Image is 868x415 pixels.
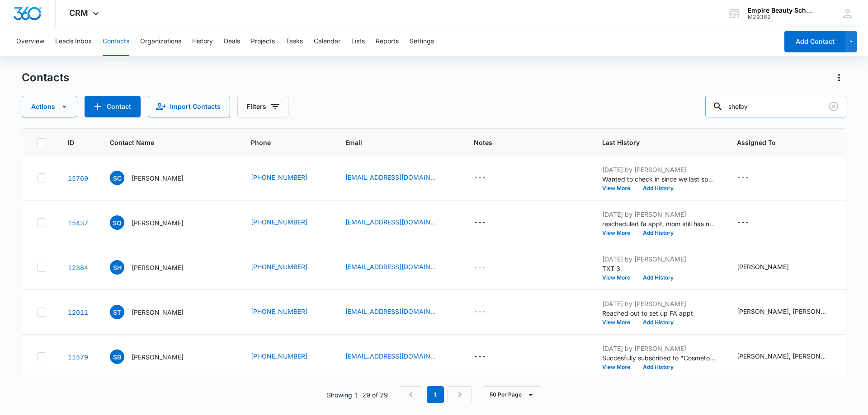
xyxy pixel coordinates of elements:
[110,138,216,147] span: Contact Name
[345,262,436,271] a: [EMAIL_ADDRESS][DOMAIN_NAME]
[410,27,434,56] button: Settings
[376,27,399,56] button: Reports
[345,307,452,317] div: Email - tacheshelby@gmail.com - Select to Edit Field
[251,307,307,316] a: [PHONE_NUMBER]
[399,386,472,403] nav: Pagination
[251,217,307,227] a: [PHONE_NUMBER]
[237,96,288,117] button: Filters
[737,173,765,183] div: Assigned To - - Select to Edit Field
[737,262,805,273] div: Assigned To - Alissa Hoy - Select to Edit Field
[251,138,311,147] span: Phone
[110,171,124,185] span: SC
[345,173,452,183] div: Email - shelbycusm@outlook.com - Select to Edit Field
[110,171,200,185] div: Contact Name - Shelby Cyr - Select to Edit Field
[224,27,240,56] button: Deals
[427,386,444,403] em: 1
[602,174,715,184] p: Wanted to check in since we last spoke, still interested in learning more?
[345,217,436,227] a: [EMAIL_ADDRESS][DOMAIN_NAME]
[345,307,436,316] a: [EMAIL_ADDRESS][DOMAIN_NAME]
[602,219,715,228] p: rescheduled fa appt, mom still has not done her fafsa. 9/10 at 9
[251,351,324,362] div: Phone - (207) 432-6804 - Select to Edit Field
[737,307,844,317] div: Assigned To - Alissa Hoy, Jessica Spillane, Meigra Jenkins - Select to Edit Field
[132,218,184,228] p: [PERSON_NAME]
[748,14,814,20] div: account id
[602,299,715,308] p: [DATE] by [PERSON_NAME]
[22,71,69,84] h1: Contacts
[474,138,580,147] span: Notes
[85,96,141,117] button: Add Contact
[345,138,439,147] span: Email
[637,320,680,325] button: Add History
[22,96,77,117] button: Actions
[132,263,184,272] p: [PERSON_NAME]
[110,260,200,275] div: Contact Name - Shelby Hutchinson - Select to Edit Field
[637,230,680,236] button: Add History
[602,344,715,353] p: [DATE] by [PERSON_NAME]
[474,307,502,317] div: Notes - - Select to Edit Field
[602,230,637,236] button: View More
[748,7,814,14] div: account name
[737,217,765,228] div: Assigned To - - Select to Edit Field
[637,186,680,191] button: Add History
[351,27,365,56] button: Lists
[132,173,184,183] p: [PERSON_NAME]
[737,351,844,362] div: Assigned To - Alissa Hoy, Jessica Spillane, Meigra Jenkins - Select to Edit Field
[69,8,88,18] span: CRM
[110,305,124,319] span: ST
[68,219,88,227] a: Navigate to contact details page for Shelby Olkonen
[737,217,749,228] div: ---
[192,27,213,56] button: History
[602,308,715,318] p: Reached out to set up FA appt
[345,173,436,182] a: [EMAIL_ADDRESS][DOMAIN_NAME]
[55,27,92,56] button: Leads Inbox
[68,264,88,271] a: Navigate to contact details page for Shelby Hutchinson
[251,262,324,273] div: Phone - (207) 432-0671 - Select to Edit Field
[474,262,502,273] div: Notes - - Select to Edit Field
[16,27,44,56] button: Overview
[705,96,846,117] input: Search Contacts
[474,173,486,183] div: ---
[251,351,307,361] a: [PHONE_NUMBER]
[737,351,827,361] div: [PERSON_NAME], [PERSON_NAME], [PERSON_NAME]
[602,210,715,219] p: [DATE] by [PERSON_NAME]
[148,96,230,117] button: Import Contacts
[474,307,486,317] div: ---
[68,308,88,316] a: Navigate to contact details page for Shelby Tache
[140,27,181,56] button: Organizations
[68,174,88,182] a: Navigate to contact details page for Shelby Cyr
[637,364,680,370] button: Add History
[602,186,637,191] button: View More
[474,262,486,273] div: ---
[826,99,841,114] button: Clear
[345,262,452,273] div: Email - smichaud21@gmail.com - Select to Edit Field
[602,254,715,264] p: [DATE] by [PERSON_NAME]
[345,217,452,228] div: Email - shelbyolkonen@icloud.com - Select to Edit Field
[327,390,388,400] p: Showing 1-29 of 29
[483,386,541,403] button: 50 Per Page
[110,215,124,230] span: SO
[251,173,307,182] a: [PHONE_NUMBER]
[345,351,452,362] div: Email - Sbailey723@gmail.com - Select to Edit Field
[474,173,502,183] div: Notes - - Select to Edit Field
[68,353,88,361] a: Navigate to contact details page for Shelby Bailey
[251,27,275,56] button: Projects
[474,217,502,228] div: Notes - - Select to Edit Field
[251,217,324,228] div: Phone - (603) 731-4325 - Select to Edit Field
[602,353,715,363] p: Succesfully subscribed to "Cosmetology Somersworth Email list - No contact".
[602,320,637,325] button: View More
[132,308,184,317] p: [PERSON_NAME]
[637,275,680,280] button: Add History
[602,364,637,370] button: View More
[737,262,789,271] div: [PERSON_NAME]
[602,275,637,280] button: View More
[602,165,715,174] p: [DATE] by [PERSON_NAME]
[737,307,827,316] div: [PERSON_NAME], [PERSON_NAME], [PERSON_NAME]
[251,307,324,317] div: Phone - (207) 337-4802 - Select to Edit Field
[132,352,184,362] p: [PERSON_NAME]
[345,351,436,361] a: [EMAIL_ADDRESS][DOMAIN_NAME]
[602,138,702,147] span: Last History
[110,305,200,319] div: Contact Name - Shelby Tache - Select to Edit Field
[251,173,324,183] div: Phone - (207) 576-5128 - Select to Edit Field
[737,138,830,147] span: Assigned To
[602,264,715,273] p: TXT 3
